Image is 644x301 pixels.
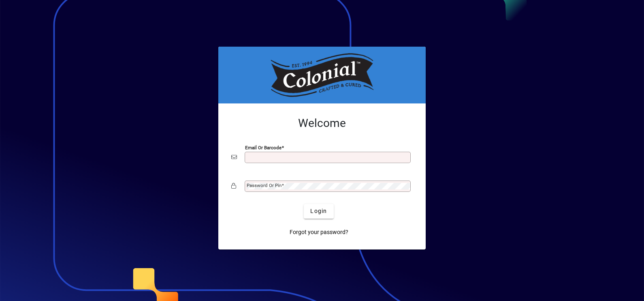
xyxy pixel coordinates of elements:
h2: Welcome [231,116,413,130]
mat-label: Email or Barcode [245,144,281,150]
button: Login [304,204,333,219]
span: Login [310,207,327,215]
mat-label: Password or Pin [247,183,281,188]
a: Forgot your password? [286,225,352,240]
span: Forgot your password? [290,228,348,236]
